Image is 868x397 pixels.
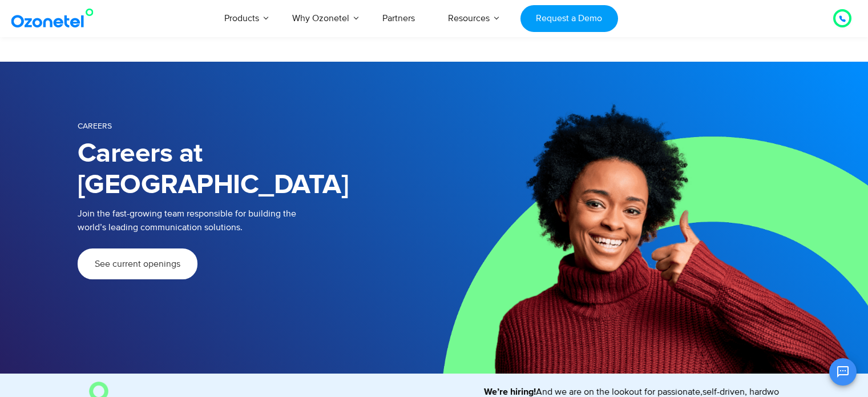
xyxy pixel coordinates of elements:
[829,358,857,386] button: Open chat
[520,5,618,32] a: Request a Demo
[78,138,434,201] h1: Careers at [GEOGRAPHIC_DATA]
[471,387,523,396] strong: We’re hiring!
[78,248,197,279] a: See current openings
[95,259,180,268] span: See current openings
[78,121,112,131] span: Careers
[78,207,417,234] p: Join the fast-growing team responsible for building the world’s leading communication solutions.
